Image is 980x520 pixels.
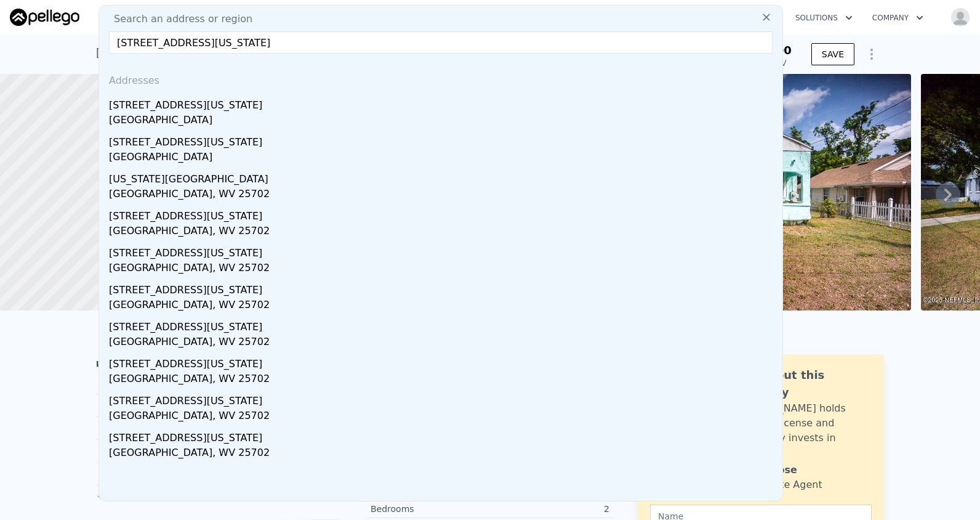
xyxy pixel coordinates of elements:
[109,31,773,54] input: Enter an address, city, region, neighborhood or zip code
[109,372,777,389] div: [GEOGRAPHIC_DATA], WV 25702
[109,167,777,187] div: [US_STATE][GEOGRAPHIC_DATA]
[109,315,777,335] div: [STREET_ADDRESS][US_STATE]
[104,12,252,26] span: Search an address or region
[785,7,862,29] button: Solutions
[862,7,933,29] button: Company
[109,408,777,426] div: [GEOGRAPHIC_DATA], WV 25702
[10,9,79,26] img: Pellego
[734,367,872,401] div: Ask about this property
[96,359,342,372] div: LISTING & SALE HISTORY
[109,130,777,150] div: [STREET_ADDRESS][US_STATE]
[109,241,777,261] div: [STREET_ADDRESS][US_STATE]
[859,42,884,67] button: Show Options
[109,261,777,278] div: [GEOGRAPHIC_DATA], WV 25702
[109,187,777,204] div: [GEOGRAPHIC_DATA], WV 25702
[734,401,872,460] div: [PERSON_NAME] holds a broker license and personally invests in this area
[109,204,777,224] div: [STREET_ADDRESS][US_STATE]
[109,150,777,167] div: [GEOGRAPHIC_DATA]
[109,389,777,408] div: [STREET_ADDRESS][US_STATE]
[109,224,777,241] div: [GEOGRAPHIC_DATA], WV 25702
[109,93,777,113] div: [STREET_ADDRESS][US_STATE]
[96,44,388,62] div: [STREET_ADDRESS] , [GEOGRAPHIC_DATA] , FL 32208
[950,7,970,27] img: avatar
[109,113,777,130] div: [GEOGRAPHIC_DATA]
[811,43,854,65] button: SAVE
[109,352,777,372] div: [STREET_ADDRESS][US_STATE]
[104,63,777,93] div: Addresses
[109,426,777,445] div: [STREET_ADDRESS][US_STATE]
[96,485,189,503] button: Show more history
[734,463,797,477] div: Violet Rose
[371,503,490,515] div: Bedrooms
[109,298,777,315] div: [GEOGRAPHIC_DATA], WV 25702
[109,335,777,352] div: [GEOGRAPHIC_DATA], WV 25702
[490,503,609,515] div: 2
[109,445,777,463] div: [GEOGRAPHIC_DATA], WV 25702
[109,278,777,298] div: [STREET_ADDRESS][US_STATE]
